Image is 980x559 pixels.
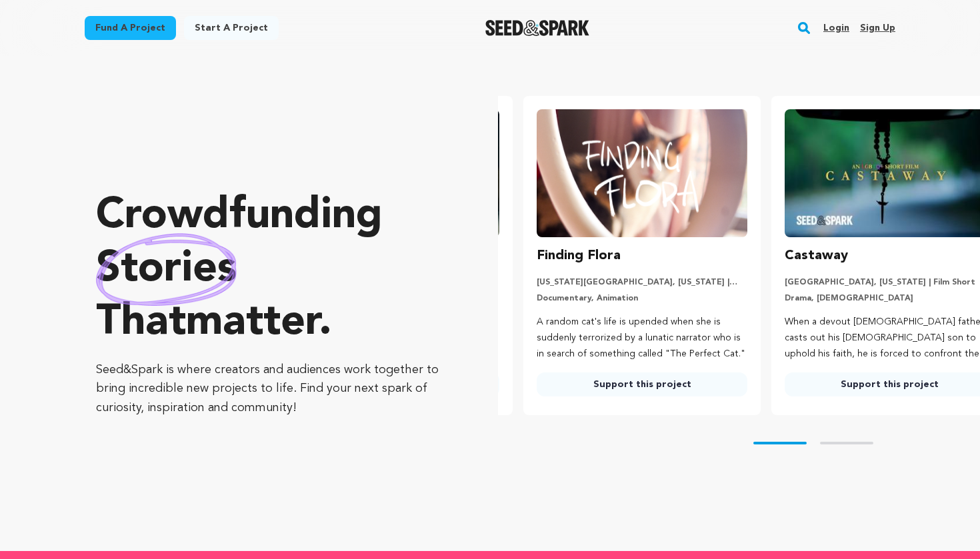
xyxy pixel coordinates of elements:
a: Sign up [860,17,895,39]
img: hand sketched image [96,233,237,306]
a: Seed&Spark Homepage [485,20,590,36]
a: Login [823,17,849,39]
p: Crowdfunding that . [96,190,445,350]
p: A random cat's life is upended when she is suddenly terrorized by a lunatic narrator who is in se... [537,314,747,362]
p: Seed&Spark is where creators and audiences work together to bring incredible new projects to life... [96,360,445,418]
a: Support this project [537,372,747,396]
span: matter [186,302,319,344]
a: Start a project [184,16,279,40]
a: Fund a project [85,16,176,40]
h3: Finding Flora [537,245,621,267]
img: Finding Flora image [537,109,747,237]
p: Documentary, Animation [537,293,747,304]
p: [US_STATE][GEOGRAPHIC_DATA], [US_STATE] | Film Short [537,277,747,288]
img: Seed&Spark Logo Dark Mode [485,20,590,36]
h3: Castaway [785,245,848,267]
